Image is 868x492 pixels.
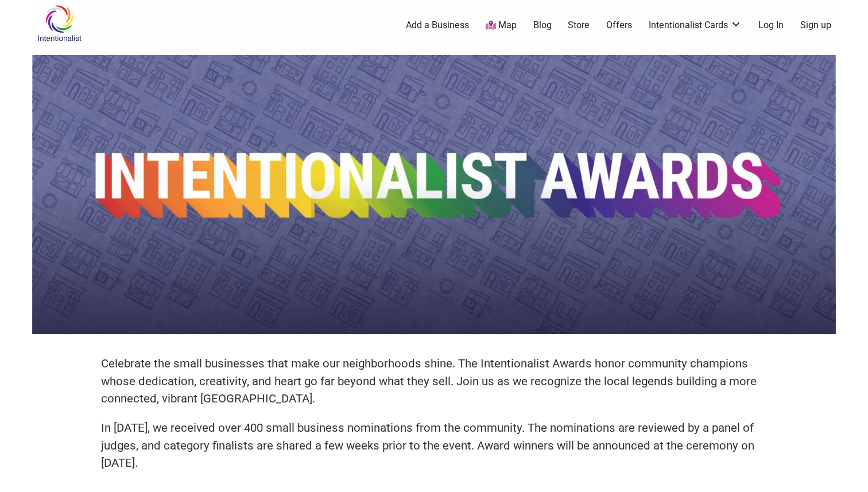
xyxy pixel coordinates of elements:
a: Add a Business [406,19,469,32]
p: Celebrate the small businesses that make our neighborhoods shine. The Intentionalist Awards honor... [101,355,767,408]
a: Store [568,19,590,32]
a: Intentionalist Cards [649,19,742,32]
img: Intentionalist [32,5,87,42]
p: In [DATE], we received over 400 small business nominations from the community. The nominations ar... [101,419,767,472]
a: Blog [533,19,552,32]
a: Offers [606,19,632,32]
a: Sign up [800,19,831,32]
a: Log In [758,19,784,32]
a: Map [486,19,517,32]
